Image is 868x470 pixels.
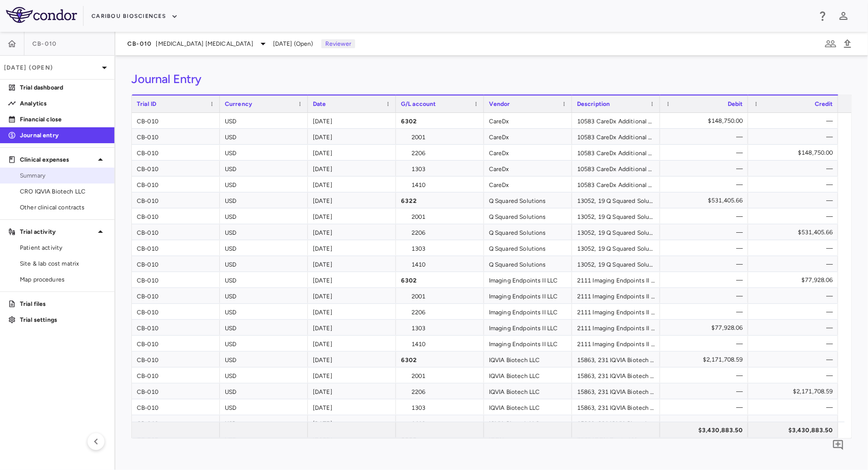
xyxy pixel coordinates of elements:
div: [DATE] [308,256,396,272]
div: $3,430,883.50 [757,422,833,438]
div: IQVIA Biotech LLC [484,368,572,383]
div: — [757,288,833,304]
div: — [757,352,833,368]
div: — [757,336,833,352]
div: CB-010 [132,399,220,415]
p: Analytics [20,99,106,108]
div: [DATE] [308,368,396,383]
div: $3,430,883.50 [669,422,743,438]
div: 1410 [396,256,484,272]
div: 15863, 231 IQVIA Biotech LLC DIRECT_FEES, INVESTIGATOR_FEES, PASS_THROUGH [572,399,660,415]
div: [DATE] [308,304,396,319]
div: $148,750.00 [757,145,833,161]
div: 6302 [396,113,484,128]
div: CareDx [484,145,572,160]
img: logo-full-BYUhSk78.svg [6,7,77,23]
div: — [757,304,833,320]
div: USD [220,383,308,399]
div: — [669,336,743,352]
div: 1303 [396,399,484,415]
span: [MEDICAL_DATA] [MEDICAL_DATA] [156,39,253,48]
div: USD [220,288,308,303]
div: Imaging Endpoints II LLC [484,288,572,303]
div: CareDx [484,177,572,192]
div: [DATE] [308,415,396,431]
div: CB-010 [132,383,220,399]
h3: Journal Entry [131,72,201,87]
div: 2206 [396,224,484,240]
span: G/L account [401,100,436,107]
div: USD [220,177,308,192]
p: Trial activity [20,227,95,236]
div: 2001 [396,208,484,224]
p: Financial close [20,115,106,124]
div: USD [220,192,308,208]
div: CB-010 [132,161,220,176]
div: 2111 Imaging Endpoints II LLC Data Exports and Study Reporting Total, Pass Through Total, Study C... [572,320,660,335]
div: USD [220,224,308,240]
div: 2111 Imaging Endpoints II LLC Data Exports and Study Reporting Total, Pass Through Total, Study C... [572,288,660,303]
div: — [757,161,833,177]
div: [DATE] [308,161,396,176]
div: IQVIA Biotech LLC [484,399,572,415]
div: $2,171,708.59 [757,383,833,399]
div: — [669,208,743,224]
div: CB-010 [132,192,220,208]
p: [DATE] (Open) [4,63,98,72]
div: — [669,256,743,272]
div: CB-010 [132,208,220,224]
div: [DATE] [308,208,396,224]
div: 2206 [396,304,484,319]
div: 13052, 19 Q Squared Solutions Administrative Total, Analytical, Network Labs, Reference Lab, and ... [572,208,660,224]
p: Reviewer [321,39,355,48]
span: Date [313,100,326,107]
div: 2206 [396,145,484,160]
div: USD [220,272,308,287]
div: [DATE] [308,129,396,144]
div: USD [220,161,308,176]
span: CB-010 [127,40,152,48]
div: USD [220,113,308,128]
div: [DATE] [308,113,396,128]
span: Description [577,100,610,107]
div: 15863, 231 IQVIA Biotech LLC DIRECT_FEES, INVESTIGATOR_FEES, PASS_THROUGH [572,383,660,399]
div: $2,171,708.59 [669,352,743,368]
span: Trial ID [137,100,156,107]
div: — [757,208,833,224]
div: — [669,224,743,240]
div: [DATE] [308,352,396,367]
div: — [669,177,743,192]
div: [DATE] [308,320,396,335]
div: — [669,145,743,161]
div: 2001 [396,368,484,383]
div: CareDx [484,113,572,128]
div: IQVIA Biotech LLC [484,415,572,431]
div: Q Squared Solutions [484,224,572,240]
div: 2206 [396,383,484,399]
p: Clinical expenses [20,155,95,164]
div: 15863, 231 IQVIA Biotech LLC DIRECT_FEES, INVESTIGATOR_FEES, PASS_THROUGH [572,415,660,431]
div: 10583 CareDx Additional Custom work, Anti HLA Antibody Typing, HLA Typing, Incidentals /Out-of-po... [572,161,660,176]
p: Trial settings [20,315,106,324]
div: [DATE] [308,288,396,303]
div: 6322 [396,192,484,208]
div: 15863, 231 IQVIA Biotech LLC DIRECT_FEES, INVESTIGATOR_FEES, PASS_THROUGH [572,368,660,383]
div: CB-010 [132,320,220,335]
div: $77,928.06 [669,320,743,336]
span: CRO IQVIA Biotech LLC [20,187,106,196]
div: IQVIA Biotech LLC [484,383,572,399]
div: [DATE] [308,224,396,240]
div: CB-010 [132,272,220,287]
div: 1303 [396,161,484,176]
div: Imaging Endpoints II LLC [484,336,572,351]
div: 2111 Imaging Endpoints II LLC Data Exports and Study Reporting Total, Pass Through Total, Study C... [572,336,660,351]
div: CareDx [484,129,572,144]
div: CB-010 [132,368,220,383]
div: — [757,192,833,208]
div: 1303 [396,240,484,256]
div: [DATE] [308,145,396,160]
button: Add comment [830,437,847,454]
span: Credit [815,100,833,107]
span: CB-010 [32,40,57,48]
div: 2111 Imaging Endpoints II LLC Data Exports and Study Reporting Total, Pass Through Total, Study C... [572,272,660,287]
